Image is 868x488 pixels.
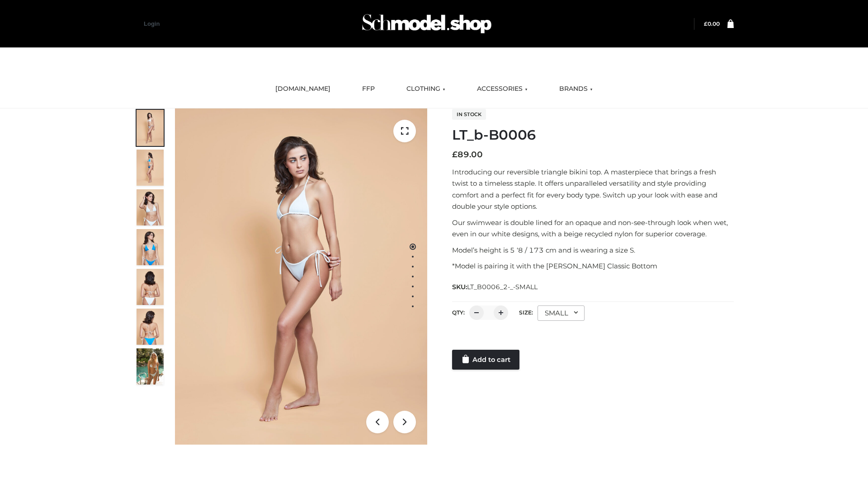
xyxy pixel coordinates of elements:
[359,6,495,42] img: Schmodel Admin 964
[452,166,734,212] p: Introducing our reversible triangle bikini top. A masterpiece that brings a fresh twist to a time...
[704,20,720,27] a: £0.00
[355,79,382,99] a: FFP
[704,20,708,27] span: £
[452,282,538,292] span: SKU:
[552,79,599,99] a: BRANDS
[137,229,164,265] img: ArielClassicBikiniTop_CloudNine_AzureSky_OW114ECO_4-scaled.jpg
[137,189,164,225] img: ArielClassicBikiniTop_CloudNine_AzureSky_OW114ECO_3-scaled.jpg
[470,79,534,99] a: ACCESSORIES
[137,348,164,385] img: Arieltop_CloudNine_AzureSky2.jpg
[538,305,585,321] div: SMALL
[519,309,533,316] label: Size:
[137,309,164,345] img: ArielClassicBikiniTop_CloudNine_AzureSky_OW114ECO_8-scaled.jpg
[137,269,164,305] img: ArielClassicBikiniTop_CloudNine_AzureSky_OW114ECO_7-scaled.jpg
[452,309,465,316] label: QTY:
[452,217,734,240] p: Our swimwear is double lined for an opaque and non-see-through look when wet, even in our white d...
[452,244,734,256] p: Model’s height is 5 ‘8 / 173 cm and is wearing a size S.
[452,127,734,143] h1: LT_b-B0006
[137,110,164,146] img: ArielClassicBikiniTop_CloudNine_AzureSky_OW114ECO_1-scaled.jpg
[137,150,164,186] img: ArielClassicBikiniTop_CloudNine_AzureSky_OW114ECO_2-scaled.jpg
[452,150,483,160] bdi: 89.00
[144,20,160,27] a: Login
[452,150,458,160] span: £
[704,20,720,27] bdi: 0.00
[467,283,538,291] span: LT_B0006_2-_-SMALL
[400,79,452,99] a: CLOTHING
[452,260,734,272] p: *Model is pairing it with the [PERSON_NAME] Classic Bottom
[452,350,519,370] a: Add to cart
[452,109,486,120] span: In stock
[269,79,337,99] a: [DOMAIN_NAME]
[175,108,427,445] img: ArielClassicBikiniTop_CloudNine_AzureSky_OW114ECO_1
